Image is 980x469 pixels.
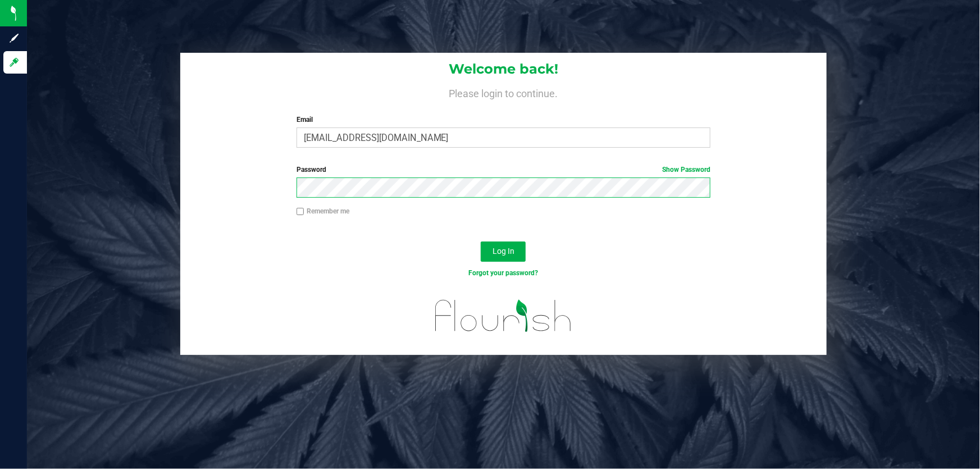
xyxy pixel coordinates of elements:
[180,62,827,76] h1: Welcome back!
[180,85,827,99] h4: Please login to continue.
[8,33,20,44] inline-svg: Sign up
[423,290,585,342] img: flourish_logo.svg
[493,247,514,256] span: Log In
[297,115,711,125] label: Email
[468,269,538,277] a: Forgot your password?
[481,242,526,262] button: Log In
[297,208,304,216] input: Remember me
[297,206,349,216] label: Remember me
[297,166,326,174] span: Password
[8,57,20,68] inline-svg: Log in
[662,166,710,174] a: Show Password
